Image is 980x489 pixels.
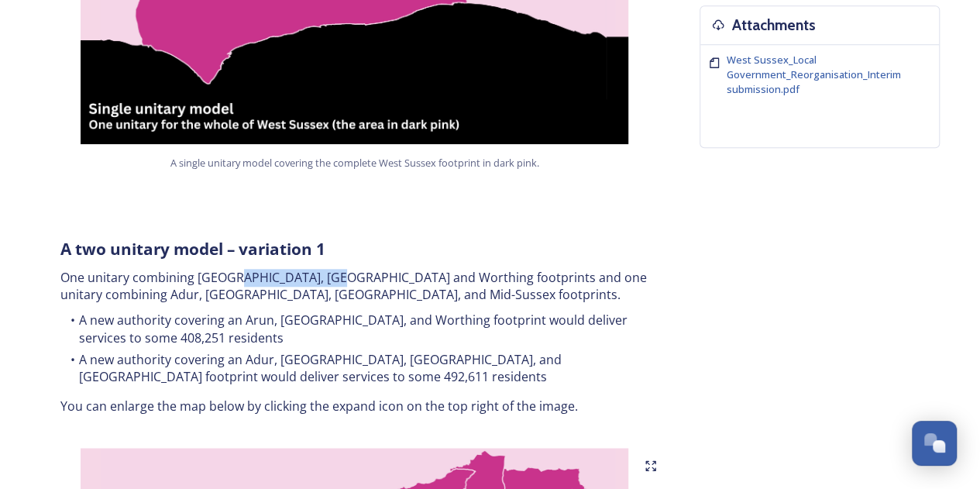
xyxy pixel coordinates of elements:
span: West Sussex_Local Government_Reorganisation_Interim submission.pdf [727,53,901,96]
strong: A two unitary model – variation 1 [60,238,325,260]
p: One unitary combining [GEOGRAPHIC_DATA], [GEOGRAPHIC_DATA] and Worthing footprints and one unitar... [60,269,649,304]
li: A new authority covering an Adur, [GEOGRAPHIC_DATA], [GEOGRAPHIC_DATA], and [GEOGRAPHIC_DATA] foo... [60,351,649,386]
h3: Attachments [732,14,816,36]
li: A new authority covering an Arun, [GEOGRAPHIC_DATA], and Worthing footprint would deliver service... [60,312,649,346]
button: Open Chat [912,421,957,466]
span: A single unitary model covering the complete West Sussex footprint in dark pink. [170,156,539,170]
p: You can enlarge the map below by clicking the expand icon on the top right of the image. [60,398,649,415]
